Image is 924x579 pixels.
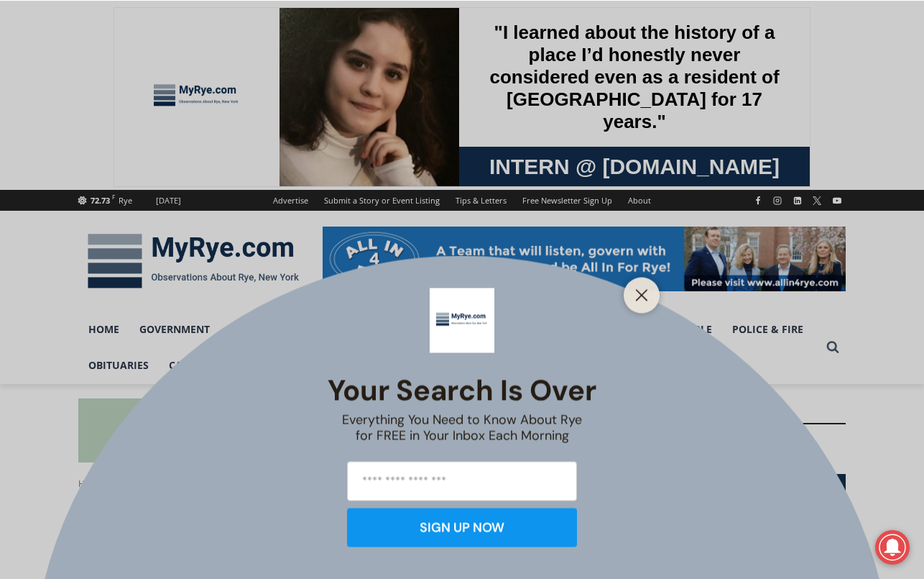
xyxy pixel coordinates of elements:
[363,1,679,140] div: "I learned about the history of a place I’d honestly never considered even as a resident of [GEOG...
[376,143,666,175] span: Intern @ [DOMAIN_NAME]
[4,148,141,203] span: Open Tues. - Sun. [PHONE_NUMBER]
[1,145,144,179] a: Open Tues. - Sun. [PHONE_NUMBER]
[147,90,204,172] div: Located at [STREET_ADDRESS][PERSON_NAME]
[346,140,696,179] a: Intern @ [DOMAIN_NAME]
